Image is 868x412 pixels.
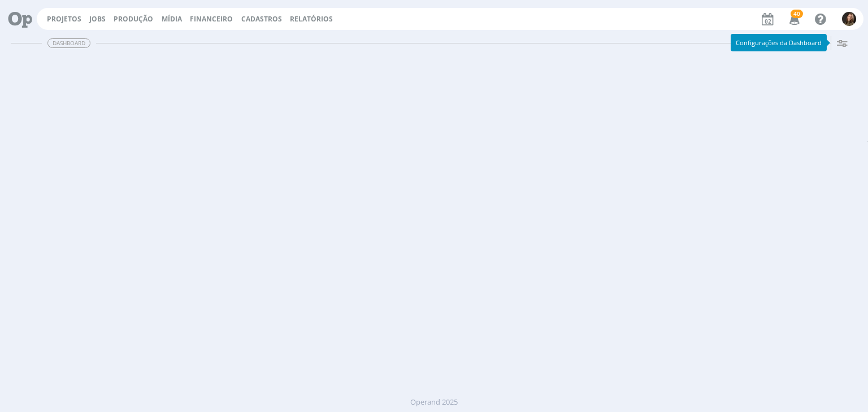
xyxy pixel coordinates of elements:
[731,34,827,51] div: Configurações da Dashboard
[158,15,185,24] button: Mídia
[842,12,856,26] img: J
[190,14,233,24] a: Financeiro
[110,15,157,24] button: Produção
[791,10,803,18] span: 40
[782,9,805,29] button: 40
[47,14,81,24] a: Projetos
[186,15,236,24] button: Financeiro
[47,38,90,48] span: Dashboard
[287,15,336,24] button: Relatórios
[44,15,85,24] button: Projetos
[841,9,857,29] button: J
[86,15,109,24] button: Jobs
[89,14,106,24] a: Jobs
[241,14,282,24] span: Cadastros
[290,14,333,24] a: Relatórios
[114,14,153,24] a: Produção
[162,14,182,24] a: Mídia
[238,15,285,24] button: Cadastros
